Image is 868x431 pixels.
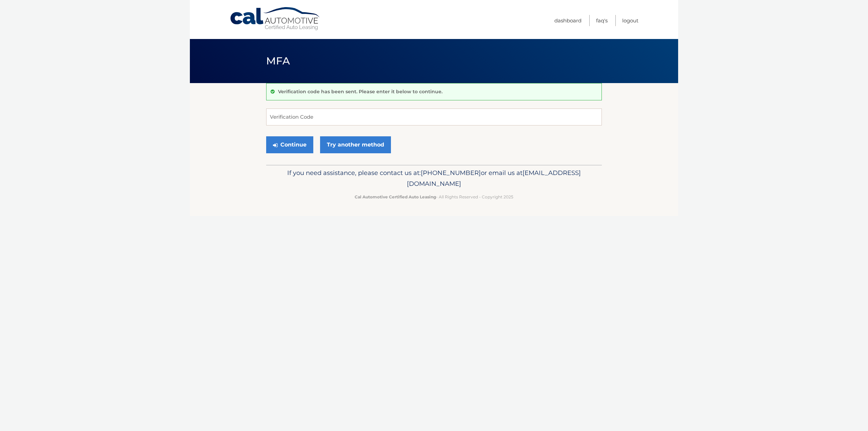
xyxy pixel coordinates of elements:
p: If you need assistance, please contact us at: or email us at [271,168,597,189]
p: - All Rights Reserved - Copyright 2025 [271,193,597,200]
input: Verification Code [266,109,602,125]
a: Cal Automotive [230,7,321,31]
a: Logout [622,15,638,26]
strong: Cal Automotive Certified Auto Leasing [355,194,436,199]
a: Dashboard [554,15,581,26]
span: [EMAIL_ADDRESS][DOMAIN_NAME] [407,169,581,188]
a: Try another method [320,136,391,153]
a: FAQ's [596,15,608,26]
span: MFA [266,55,290,67]
span: [PHONE_NUMBER] [421,169,481,177]
p: Verification code has been sent. Please enter it below to continue. [278,89,442,95]
button: Continue [266,136,313,153]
